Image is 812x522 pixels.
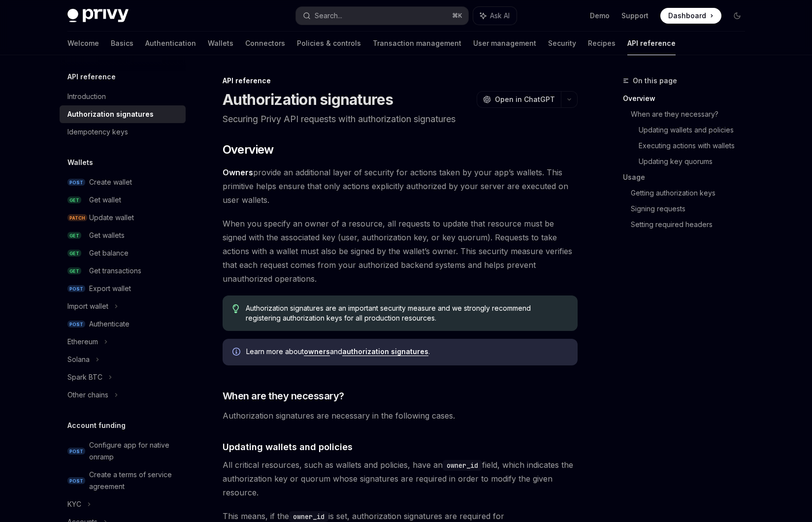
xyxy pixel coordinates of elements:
div: Authenticate [89,318,130,330]
a: Dashboard [660,8,721,24]
a: Transaction management [373,32,461,55]
a: POSTCreate wallet [60,173,186,191]
div: Configure app for native onramp [89,439,180,463]
div: Solana [67,354,90,365]
a: POSTExport wallet [60,280,186,297]
a: Support [621,11,649,21]
button: Search...⌘K [296,7,468,25]
span: provide an additional layer of security for actions taken by your app’s wallets. This primitive h... [223,165,578,207]
div: Get wallets [89,229,125,241]
a: API reference [627,32,676,55]
a: Demo [590,11,610,21]
a: Welcome [67,32,99,55]
a: Introduction [60,88,186,105]
a: Setting required headers [631,217,753,232]
span: Updating wallets and policies [223,440,353,454]
h5: Account funding [67,420,126,431]
a: Updating key quorums [639,154,753,169]
h5: Wallets [67,157,93,168]
span: POST [67,285,85,293]
a: GETGet wallet [60,191,186,209]
span: On this page [633,75,677,87]
a: Connectors [245,32,285,55]
span: POST [67,477,85,485]
span: GET [67,196,81,204]
a: authorization signatures [342,347,428,356]
div: Introduction [67,91,106,102]
div: Import wallet [67,300,108,312]
div: Spark BTC [67,371,102,383]
span: GET [67,250,81,257]
a: When are they necessary? [631,106,753,122]
a: GETGet balance [60,244,186,262]
span: POST [67,321,85,328]
a: Overview [623,91,753,106]
div: Update wallet [89,212,134,224]
span: When you specify an owner of a resource, all requests to update that resource must be signed with... [223,217,578,286]
span: Overview [223,142,274,158]
div: Get balance [89,247,129,259]
a: User management [473,32,536,55]
span: All critical resources, such as wallets and policies, have an field, which indicates the authoriz... [223,458,578,499]
a: Updating wallets and policies [639,122,753,138]
a: Authorization signatures [60,105,186,123]
span: PATCH [67,214,87,222]
a: Recipes [588,32,616,55]
div: KYC [67,498,81,510]
a: POSTAuthenticate [60,315,186,333]
a: Security [548,32,576,55]
code: owner_id [443,460,482,471]
div: Authorization signatures [67,108,154,120]
span: Ask AI [490,11,510,21]
div: Get wallet [89,194,121,206]
a: Getting authorization keys [631,185,753,201]
a: Policies & controls [297,32,361,55]
a: POSTConfigure app for native onramp [60,436,186,466]
a: owners [304,347,330,356]
a: Wallets [208,32,233,55]
span: Open in ChatGPT [495,95,555,104]
div: Export wallet [89,283,131,294]
span: Authorization signatures are necessary in the following cases. [223,409,578,423]
code: owner_id [289,511,328,522]
div: Get transactions [89,265,141,277]
img: dark logo [67,9,129,23]
span: Dashboard [668,11,706,21]
a: GETGet transactions [60,262,186,280]
a: Usage [623,169,753,185]
h5: API reference [67,71,116,83]
a: Basics [111,32,133,55]
span: ⌘ K [452,12,462,20]
div: Other chains [67,389,108,401]
span: POST [67,179,85,186]
a: GETGet wallets [60,227,186,244]
div: Search... [315,10,342,22]
div: Ethereum [67,336,98,348]
span: GET [67,267,81,275]
span: Authorization signatures are an important security measure and we strongly recommend registering ... [246,303,567,323]
span: GET [67,232,81,239]
div: Create a terms of service agreement [89,469,180,492]
span: Learn more about and . [246,347,568,357]
button: Toggle dark mode [729,8,745,24]
div: Idempotency keys [67,126,128,138]
a: Idempotency keys [60,123,186,141]
a: POSTCreate a terms of service agreement [60,466,186,495]
a: Signing requests [631,201,753,217]
button: Ask AI [473,7,517,25]
a: PATCHUpdate wallet [60,209,186,227]
svg: Tip [232,304,239,313]
a: Authentication [145,32,196,55]
div: API reference [223,76,578,86]
button: Open in ChatGPT [477,91,561,108]
div: Create wallet [89,176,132,188]
span: When are they necessary? [223,389,344,403]
a: Owners [223,167,253,178]
p: Securing Privy API requests with authorization signatures [223,112,578,126]
svg: Info [232,348,242,358]
span: POST [67,448,85,455]
h1: Authorization signatures [223,91,393,108]
a: Executing actions with wallets [639,138,753,154]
